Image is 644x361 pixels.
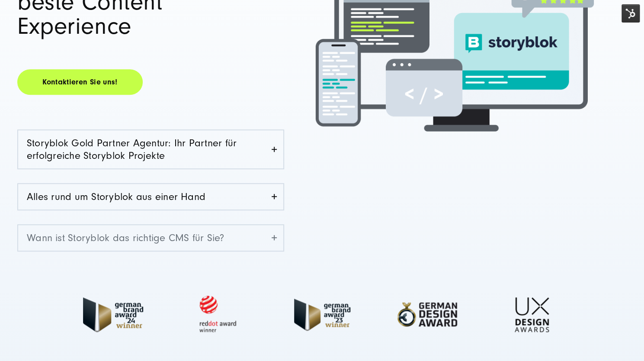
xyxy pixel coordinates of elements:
img: German Brand Award 2023 Winner - zertifizierte storyblok Agentur - Storyblok partner Agentur SUNZ... [281,291,364,338]
a: Kontaktieren Sie uns! [17,69,143,95]
a: Wann ist Storyblok das richtige CMS für Sie? [18,225,283,251]
img: German-Brand-Award-2024 winner - zertifizierte storyblok Agentur - Storyblok partner Agentur SUNZ... [71,291,154,339]
img: Red Dot Award winner - zertifizierte storyblok Agentur - Storyblok partner Agentur SUNZINET [176,288,259,341]
img: UX Design Awards - zertifizierte storyblok Agentur - Storyblok partner Agentur SUNZINET [490,288,573,341]
a: Alles rund um Storyblok aus einer Hand [18,184,283,210]
img: HubSpot Tools-Menüschalter [622,4,640,23]
a: Storyblok Gold Partner Agentur: Ihr Partner für erfolgreiche Storyblok Projekte [18,130,283,168]
img: German-Design-Award - zertifizierte storyblok Agentur - Storyblok partner Agentur SUNZINET [385,297,468,332]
